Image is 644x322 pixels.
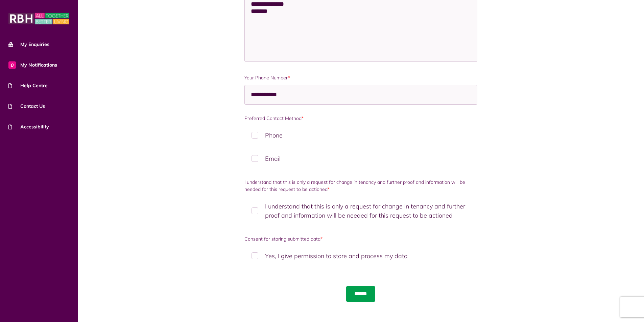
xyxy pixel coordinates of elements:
span: Contact Us [8,103,45,110]
label: Your Phone Number [244,74,477,81]
span: Help Centre [8,82,48,89]
label: Preferred Contact Method [244,115,477,122]
img: MyRBH [8,12,69,25]
span: Accessibility [8,123,49,130]
span: 0 [8,61,16,69]
label: I understand that this is only a request for change in tenancy and further proof and information ... [244,196,477,225]
label: Yes, I give permission to store and process my data [244,246,477,266]
label: Phone [244,125,477,145]
span: My Notifications [8,61,57,69]
span: My Enquiries [8,41,49,48]
label: Consent for storing submitted data [244,236,477,243]
label: I understand that this is only a request for change in tenancy and further proof and information ... [244,179,477,193]
label: Email [244,149,477,169]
